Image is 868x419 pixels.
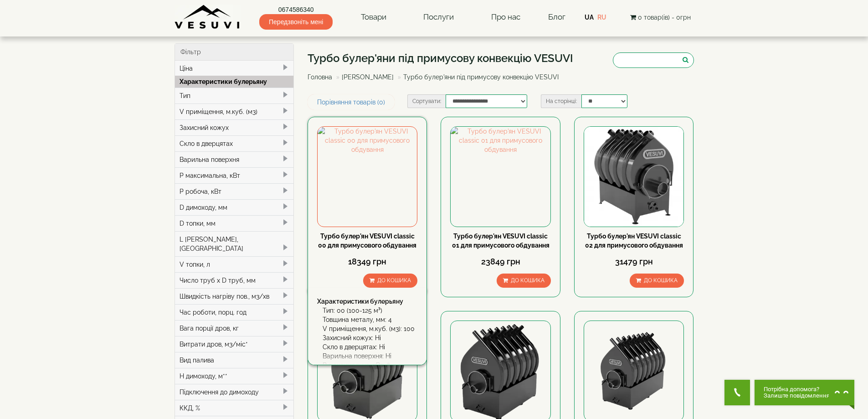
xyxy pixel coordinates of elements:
[175,304,294,320] div: Час роботи, порц. год
[175,368,294,384] div: H димоходу, м**
[175,256,294,272] div: V топки, л
[323,315,417,324] div: Товщина металу, мм: 4
[308,94,395,110] a: Порівняння товарів (0)
[597,14,606,21] a: RU
[175,88,294,103] div: Тип
[584,127,683,226] img: Турбо булер'ян VESUVI classic 02 для примусового обдування
[548,12,565,21] a: Блог
[450,256,550,268] div: 23849 грн
[175,44,294,61] div: Фільтр
[175,103,294,119] div: V приміщення, м.куб. (м3)
[175,135,294,151] div: Скло в дверцятах
[482,7,529,28] a: Про нас
[323,306,417,315] div: Тип: 00 (100-125 м³)
[175,199,294,215] div: D димоходу, мм
[627,12,693,22] button: 0 товар(ів) - 0грн
[175,352,294,368] div: Вид палива
[175,76,294,88] div: Характеристики булерьяну
[175,167,294,183] div: P максимальна, кВт
[175,288,294,304] div: Швидкість нагріву пов., м3/хв
[352,7,395,28] a: Товари
[323,342,417,352] div: Скло в дверцятах: Ні
[175,400,294,416] div: ККД, %
[323,333,417,342] div: Захисний кожух: Ні
[175,272,294,288] div: Число труб x D труб, мм
[323,324,417,333] div: V приміщення, м.куб. (м3): 100
[175,231,294,256] div: L [PERSON_NAME], [GEOGRAPHIC_DATA]
[497,274,551,288] button: До кошика
[318,233,416,249] a: Турбо булер'ян VESUVI classic 00 для примусового обдування
[175,215,294,231] div: D топки, мм
[638,14,691,21] span: 0 товар(ів) - 0грн
[407,94,446,108] label: Сортувати:
[308,73,332,81] a: Головна
[541,94,581,108] label: На сторінці:
[175,384,294,400] div: Підключення до димоходу
[175,61,294,76] div: Ціна
[755,380,854,405] button: Chat button
[175,119,294,135] div: Захисний кожух
[630,274,684,288] button: До кошика
[585,233,683,249] a: Турбо булер'ян VESUVI classic 02 для примусового обдування
[363,274,417,288] button: До кошика
[342,73,394,81] a: [PERSON_NAME]
[585,14,594,21] a: UA
[308,52,573,64] h1: Турбо булер'яни під примусову конвекцію VESUVI
[764,393,830,399] span: Залиште повідомлення
[764,386,830,393] span: Потрібна допомога?
[644,277,678,284] span: До кошика
[395,72,559,82] li: Турбо булер'яни під примусову конвекцію VESUVI
[317,297,417,306] div: Характеристики булерьяну
[511,277,544,284] span: До кошика
[317,256,417,268] div: 18349 грн
[259,5,333,14] a: 0674586340
[175,5,241,30] img: Завод VESUVI
[318,127,417,226] img: Турбо булер'ян VESUVI classic 00 для примусового обдування
[452,233,550,249] a: Турбо булер'ян VESUVI classic 01 для примусового обдування
[175,320,294,336] div: Вага порції дров, кг
[175,336,294,352] div: Витрати дров, м3/міс*
[414,7,463,28] a: Послуги
[377,277,411,284] span: До кошика
[175,183,294,199] div: P робоча, кВт
[584,256,684,268] div: 31479 грн
[175,151,294,167] div: Варильна поверхня
[724,380,750,405] button: Get Call button
[259,14,333,30] span: Передзвоніть мені
[451,127,550,226] img: Турбо булер'ян VESUVI classic 01 для примусового обдування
